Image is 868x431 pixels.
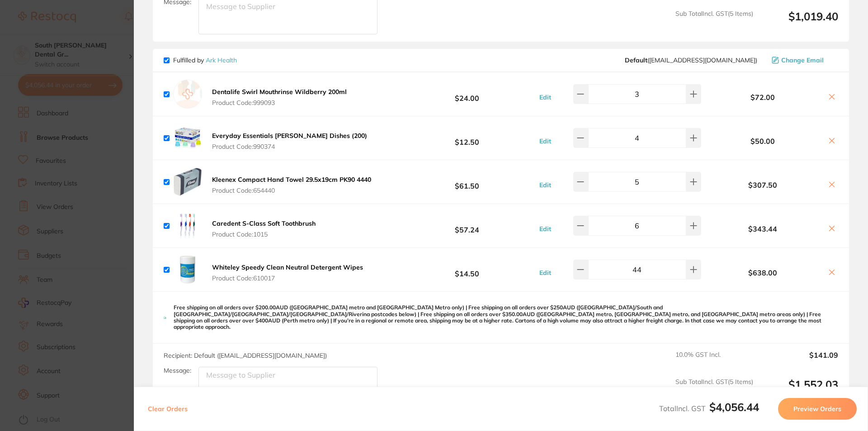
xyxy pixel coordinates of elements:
[537,181,554,189] button: Edit
[209,88,349,107] button: Dentalife Swirl Mouthrinse Wildberry 200ml Product Code:999093
[173,80,202,109] img: empty.jpg
[212,263,363,271] b: Whiteley Speedy Clean Neutral Detergent Wipes
[625,57,757,64] span: cch@arkhealth.com.au
[537,225,554,233] button: Edit
[173,167,202,196] img: emVyaHUzcw
[39,19,160,232] div: Hi South, ​ Starting [DATE], we’re making some updates to our product offerings on the Restocq pl...
[781,57,824,64] span: Change Email
[209,219,318,238] button: Caredent S-Class Soft Toothbrush Product Code:1015
[400,261,534,278] b: $14.50
[212,231,316,238] span: Product Code: 1015
[173,211,202,240] img: aDFtYnZnaA
[212,99,347,106] span: Product Code: 999093
[212,132,367,140] b: Everyday Essentials [PERSON_NAME] Dishes (200)
[537,93,554,101] button: Edit
[173,57,237,64] p: Fulfilled by
[145,398,190,420] button: Clear Orders
[39,19,160,155] div: Message content
[212,175,371,184] b: Kleenex Compact Hand Towel 29.5x19cm PK90 4440
[675,10,753,35] span: Sub Total Incl. GST ( 5 Items)
[212,187,371,194] span: Product Code: 654440
[709,400,759,414] b: $4,056.44
[703,181,822,189] b: $307.50
[400,174,534,190] b: $61.50
[39,159,160,167] p: Message from Restocq, sent 4d ago
[769,56,838,64] button: Change Email
[703,137,822,145] b: $50.00
[400,218,534,234] b: $57.24
[537,269,554,277] button: Edit
[173,255,202,284] img: MncxdHBlbw
[703,269,822,277] b: $638.00
[760,378,838,403] output: $1,552.03
[537,137,554,145] button: Edit
[209,175,374,194] button: Kleenex Compact Hand Towel 29.5x19cm PK90 4440 Product Code:654440
[760,10,838,35] output: $1,019.40
[209,132,370,151] button: Everyday Essentials [PERSON_NAME] Dishes (200) Product Code:990374
[760,351,838,371] output: $141.09
[778,398,857,420] button: Preview Orders
[703,225,822,233] b: $343.44
[212,219,316,227] b: Caredent S-Class Soft Toothbrush
[625,56,647,64] b: Default
[206,56,237,64] a: Ark Health
[14,14,167,173] div: message notification from Restocq, 4d ago. Hi South, ​ Starting 11 August, we’re making some upda...
[212,143,367,150] span: Product Code: 990374
[209,263,366,282] button: Whiteley Speedy Clean Neutral Detergent Wipes Product Code:610017
[400,130,534,147] b: $12.50
[164,367,191,374] label: Message:
[675,351,753,371] span: 10.0 % GST Incl.
[659,404,759,413] span: Total Incl. GST
[212,275,363,282] span: Product Code: 610017
[173,123,202,152] img: aHMyMWh1Zg
[164,351,327,360] span: Recipient: Default ( [EMAIL_ADDRESS][DOMAIN_NAME] )
[675,378,753,403] span: Sub Total Incl. GST ( 5 Items)
[174,304,838,331] p: Free shipping on all orders over $200.00AUD ([GEOGRAPHIC_DATA] metro and [GEOGRAPHIC_DATA] Metro ...
[703,93,822,101] b: $72.00
[20,22,35,36] img: Profile image for Restocq
[400,86,534,103] b: $24.00
[212,88,347,96] b: Dentalife Swirl Mouthrinse Wildberry 200ml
